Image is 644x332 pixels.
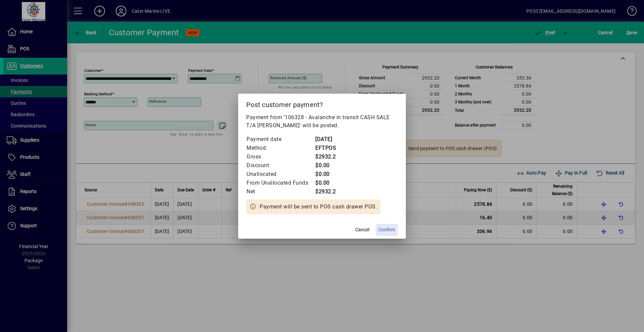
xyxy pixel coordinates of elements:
td: $0.00 [315,161,342,170]
td: EFTPOS [315,144,342,152]
td: $2932.2 [315,187,342,196]
td: $0.00 [315,170,342,179]
td: Method: [246,144,315,152]
p: Payment from '106328 - Avalanche in transit CASH SALE T/A [PERSON_NAME]' will be posted. [246,113,398,130]
span: Cancel [355,226,369,233]
td: Gross [246,152,315,161]
td: [DATE] [315,135,342,144]
span: Confirm [378,226,395,233]
h2: Post customer payment? [238,94,406,113]
td: $0.00 [315,179,342,187]
td: Payment date [246,135,315,144]
td: From Unallocated Funds [246,179,315,187]
td: Unallocated [246,170,315,179]
span: Payment will be sent to POS cash drawer POS. [260,203,377,211]
td: Net [246,187,315,196]
td: Discount [246,161,315,170]
td: $2932.2 [315,152,342,161]
button: Confirm [376,224,398,236]
button: Cancel [352,224,373,236]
